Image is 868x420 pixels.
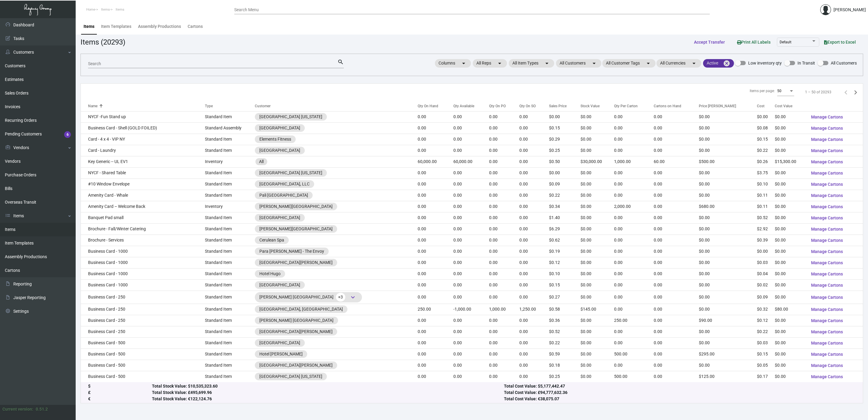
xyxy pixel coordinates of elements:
[549,103,567,109] div: Sales Price
[489,190,519,201] td: 0.00
[489,111,519,122] td: 0.00
[819,37,861,48] button: Export to Excel
[549,103,580,109] div: Sales Price
[757,212,775,223] td: $0.52
[614,145,654,156] td: 0.00
[519,134,549,145] td: 0.00
[614,201,654,212] td: 2,000.00
[806,292,848,303] button: Manage Cartons
[580,122,614,134] td: $0.00
[205,235,255,246] td: Standard Item
[489,103,506,109] div: Qty On PO
[418,167,453,178] td: 0.00
[699,201,757,212] td: $680.00
[259,192,308,198] div: Pali [GEOGRAPHIC_DATA]
[489,223,519,235] td: 0.00
[580,167,614,178] td: $0.00
[699,103,757,109] div: Price [PERSON_NAME]
[806,360,848,371] button: Manage Cartons
[81,235,205,246] td: Brochure - Services
[205,122,255,134] td: Standard Assembly
[418,212,453,223] td: 0.00
[614,122,654,134] td: 0.00
[81,122,205,134] td: Business Card - Shell (GOLD FOILED)
[748,59,782,67] span: Low inventory qty
[699,235,757,246] td: $0.00
[549,145,580,156] td: $0.25
[453,156,489,167] td: 60,000.00
[614,223,654,235] td: 0.00
[699,111,757,122] td: $0.00
[549,190,580,201] td: $0.22
[811,227,843,232] span: Manage Cartons
[750,88,775,94] div: Items per page:
[81,246,205,257] td: Business Card - 1000
[645,60,652,67] mat-icon: arrow_drop_down
[205,134,255,145] td: Standard Item
[418,103,438,109] div: Qty On Hand
[205,190,255,201] td: Standard Item
[519,145,549,156] td: 0.00
[811,329,843,334] span: Manage Cartons
[549,111,580,122] td: $0.00
[757,178,775,190] td: $0.10
[806,190,848,201] button: Manage Cartons
[806,134,848,145] button: Manage Cartons
[723,60,730,67] mat-icon: cancel
[496,60,503,67] mat-icon: arrow_drop_down
[806,201,848,212] button: Manage Cartons
[811,249,843,254] span: Manage Cartons
[205,156,255,167] td: Inventory
[580,201,614,212] td: $0.00
[81,156,205,167] td: Key Generic -- UL EV1
[757,201,775,212] td: $0.11
[556,59,601,68] mat-chip: All Customers
[775,235,806,246] td: $0.00
[418,122,453,134] td: 0.00
[614,235,654,246] td: 0.00
[453,246,489,257] td: 0.00
[519,246,549,257] td: 0.00
[453,122,489,134] td: 0.00
[654,111,699,122] td: 0.00
[418,156,453,167] td: 60,000.00
[580,134,614,145] td: $0.00
[654,167,699,178] td: 0.00
[806,315,848,326] button: Manage Cartons
[689,37,730,48] button: Accept Transfer
[820,4,831,15] img: admin@bootstrapmaster.com
[614,111,654,122] td: 0.00
[757,156,775,167] td: $0.26
[806,257,848,268] button: Manage Cartons
[543,60,551,67] mat-icon: arrow_drop_down
[549,246,580,257] td: $0.19
[757,235,775,246] td: $0.39
[259,147,300,154] div: [GEOGRAPHIC_DATA]
[654,103,681,109] div: Cartons on Hand
[580,190,614,201] td: $0.00
[489,134,519,145] td: 0.00
[757,145,775,156] td: $0.22
[775,201,806,212] td: $0.00
[614,212,654,223] td: 0.00
[806,112,848,122] button: Manage Cartons
[806,349,848,360] button: Manage Cartons
[205,111,255,122] td: Standard Item
[654,145,699,156] td: 0.00
[811,204,843,209] span: Manage Cartons
[699,178,757,190] td: $0.00
[602,59,656,68] mat-chip: All Customer Tags
[833,7,866,13] div: [PERSON_NAME]
[806,145,848,156] button: Manage Cartons
[580,246,614,257] td: $0.00
[116,8,124,12] span: Items
[654,201,699,212] td: 0.00
[699,223,757,235] td: $0.00
[453,103,489,109] div: Qty Available
[549,156,580,167] td: $0.50
[453,103,474,109] div: Qty Available
[654,246,699,257] td: 0.00
[519,235,549,246] td: 0.00
[205,223,255,235] td: Standard Item
[777,89,794,93] mat-select: Items per page:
